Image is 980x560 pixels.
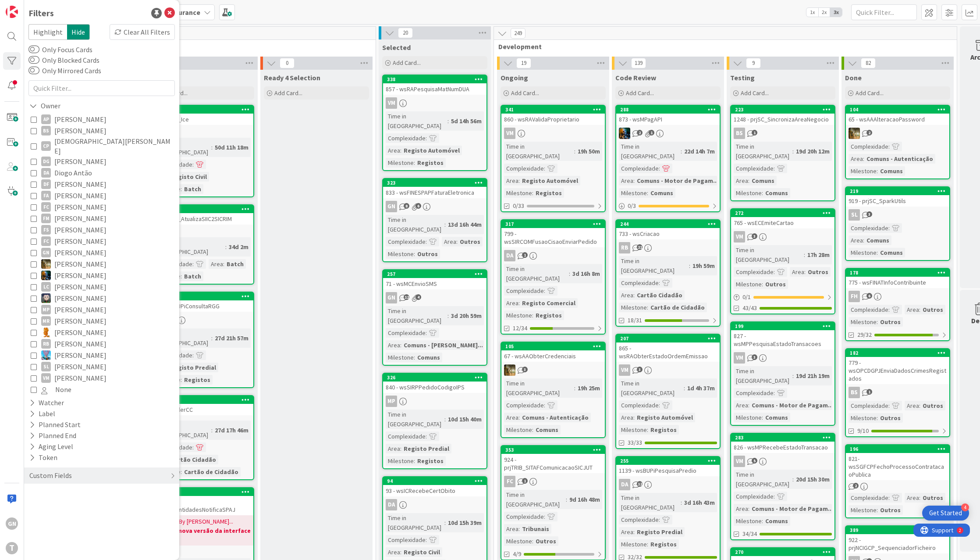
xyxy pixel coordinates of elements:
[211,143,213,152] span: :
[225,242,227,252] span: :
[864,235,891,245] div: Comuns
[150,292,253,312] div: 233144 - wsBUPiConsultaRGG
[574,146,575,156] span: :
[501,114,605,125] div: 860 - wsRAValidaProprietario
[569,269,570,278] span: :
[415,203,421,209] span: 6
[182,184,203,194] div: Batch
[444,220,446,229] span: :
[149,204,254,285] a: 354926 - prjIC_AtualizaSIIC2SICRIMTime in [GEOGRAPHIC_DATA]:34d 2mComplexidade:Area:BatchMileston...
[41,179,51,189] div: DF
[762,188,763,198] span: :
[626,89,654,97] span: Add Card...
[752,130,757,136] span: 1
[501,220,605,247] div: 317799 - wsSIRCOMFusaoCisaoEnviarPedido
[382,178,487,262] a: 323833 - wsFINESPAPFaturaEletronicaGNTime in [GEOGRAPHIC_DATA]:13d 16h 44mComplexidade:Area:Outro...
[386,111,447,131] div: Time in [GEOGRAPHIC_DATA]
[213,143,251,152] div: 50d 11h 18m
[731,128,834,139] div: BS
[41,168,51,178] div: DA
[615,105,721,212] a: 288873 - wsMPagAPIJCTime in [GEOGRAPHIC_DATA]:22d 14h 7mComplexidade:Area:Comuns - Motor de Pagam...
[619,278,659,288] div: Complexidade
[647,303,648,312] span: :
[511,89,539,97] span: Add Card...
[863,235,864,245] span: :
[504,142,574,161] div: Time in [GEOGRAPHIC_DATA]
[570,269,602,278] div: 3d 16h 8m
[774,164,775,173] span: :
[734,245,804,264] div: Time in [GEOGRAPHIC_DATA]
[442,237,456,246] div: Area
[619,176,633,185] div: Area
[846,195,949,207] div: 919 - prjSC_SparkUtils
[31,247,173,258] button: GN [PERSON_NAME]
[504,188,532,198] div: Milestone
[619,128,630,139] img: JC
[619,242,630,253] div: RB
[149,105,254,197] a: 364936 - prjIC_IceTime in [GEOGRAPHIC_DATA]:50d 11h 18mComplexidade:Area:Registo CivilMilestone:B...
[689,261,690,271] span: :
[383,97,486,109] div: VM
[619,290,633,300] div: Area
[731,231,834,243] div: VM
[18,1,40,12] span: Support
[522,252,528,258] span: 1
[742,292,751,302] span: 0 / 1
[54,125,107,136] span: [PERSON_NAME]
[501,106,605,114] div: 341
[734,231,745,243] div: VM
[54,178,107,190] span: [PERSON_NAME]
[888,142,890,151] span: :
[846,277,949,288] div: 775 - wsFINATInfoContribuinte
[150,114,253,125] div: 936 - prjIC_Ice
[846,269,949,277] div: 178
[748,176,749,185] span: :
[150,106,253,125] div: 364936 - prjIC_Ice
[520,176,580,185] div: Registo Automóvel
[620,221,720,227] div: 244
[532,188,533,198] span: :
[846,106,949,125] div: 10465 - wsAAAlteracaoPassword
[762,279,763,289] span: :
[731,209,834,217] div: 272
[628,201,636,210] span: 0 / 3
[54,190,107,201] span: [PERSON_NAME]
[28,45,39,54] button: Only Focus Cards
[616,220,720,239] div: 244733 - wsCriacao
[635,176,721,185] div: Comuns - Motor de Pagam...
[54,167,92,178] span: Diogo Antão
[31,167,173,178] button: DA Diogo Antão
[382,269,487,366] a: 25771 - wsMCEnvioSMSGNTime in [GEOGRAPHIC_DATA]:3d 20h 59mComplexidade:Area:Comuns - [PERSON_NAME...
[501,250,605,261] div: DA
[41,293,51,303] img: LS
[620,107,720,113] div: 288
[888,223,890,233] span: :
[383,179,486,198] div: 323833 - wsFINESPAPFaturaEletronica
[383,270,486,289] div: 25771 - wsMCEnvioSMS
[505,221,605,227] div: 317
[41,126,51,136] div: BS
[637,244,643,250] span: 21
[734,128,745,139] div: BS
[544,286,545,296] span: :
[681,146,682,156] span: :
[31,136,173,156] button: CP [DEMOGRAPHIC_DATA][PERSON_NAME]
[386,292,397,303] div: GN
[401,146,462,155] div: Registo Automóvel
[731,114,834,125] div: 1248 - prjSC_SincronizaAreaNegocio
[383,270,486,278] div: 257
[866,293,872,299] span: 6
[31,292,173,304] button: LS [PERSON_NAME]
[41,271,51,280] img: JC
[648,188,675,198] div: Comuns
[28,55,99,65] label: Only Blocked Cards
[387,271,486,277] div: 257
[383,278,486,289] div: 71 - wsMCEnvioSMS
[734,267,774,277] div: Complexidade
[504,176,518,185] div: Area
[659,164,660,173] span: :
[742,303,757,313] span: 43/43
[6,6,18,18] img: Visit kanbanzone.com
[518,298,520,308] span: :
[731,217,834,228] div: 765 - wsECEmiteCartao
